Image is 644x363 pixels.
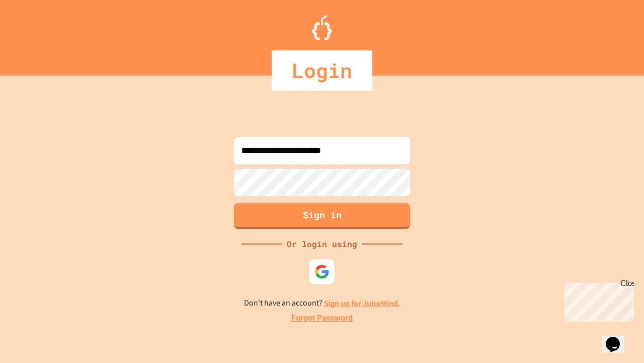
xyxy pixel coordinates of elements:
div: Chat with us now!Close [4,4,69,64]
p: Don't have an account? [244,297,400,310]
div: Or login using [282,238,362,250]
img: google-icon.svg [314,264,330,279]
iframe: chat widget [560,279,634,322]
iframe: chat widget [602,323,634,353]
div: Login [272,50,372,91]
a: Forgot Password [291,312,353,324]
img: Logo.svg [312,15,332,40]
button: Sign in [234,203,410,229]
a: Sign up for JuiceMind. [324,298,400,309]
